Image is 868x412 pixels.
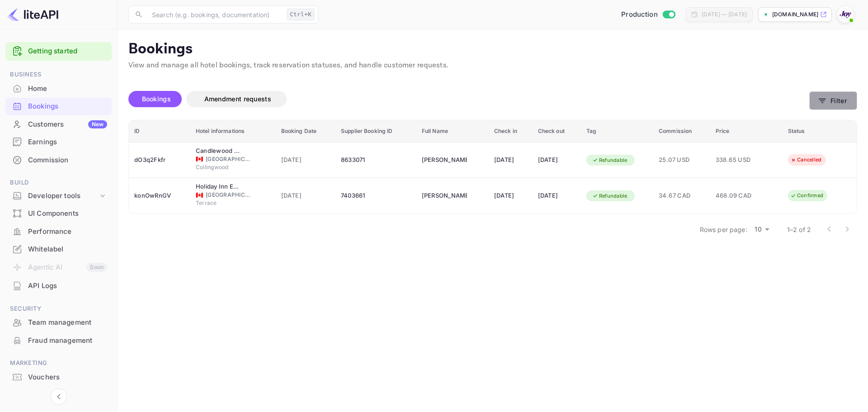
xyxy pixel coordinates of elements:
div: [DATE] — [DATE] [702,10,747,19]
span: 34.67 CAD [659,191,705,201]
span: 25.07 USD [659,155,705,165]
div: [DATE] [494,153,527,167]
th: Supplier Booking ID [335,120,416,142]
span: Build [5,178,112,188]
th: Check out [533,120,581,142]
p: Bookings [128,40,857,58]
div: [DATE] [494,189,527,203]
a: Bookings [5,98,112,114]
div: Vouchers [5,369,112,386]
div: Michael Shaughnessy [422,153,467,167]
img: LiteAPI logo [7,7,58,22]
a: Getting started [28,46,107,57]
div: Bookings [5,98,112,115]
a: Earnings [5,133,112,150]
div: Switch to Sandbox mode [618,9,679,20]
div: Shannon Shaughnessy [422,189,467,203]
th: Hotel informations [190,120,276,142]
div: Customers [28,119,107,130]
div: dO3q2Fkfr [134,153,185,167]
span: [DATE] [281,191,330,201]
div: 8633071 [341,153,411,167]
a: Vouchers [5,369,112,385]
div: Whitelabel [28,244,107,255]
span: Security [5,304,112,314]
a: Whitelabel [5,241,112,257]
div: Cancelled [784,154,827,166]
div: 10 [751,223,773,236]
p: [DOMAIN_NAME] [772,10,818,19]
div: Home [5,80,112,98]
div: Ctrl+K [287,9,315,20]
button: Collapse navigation [51,388,67,405]
span: 338.65 USD [716,155,761,165]
div: Commission [28,155,107,166]
span: 468.09 CAD [716,191,761,201]
div: Commission [5,152,112,169]
table: booking table [129,120,857,214]
div: Refundable [586,155,633,166]
span: Marketing [5,358,112,368]
button: Filter [809,91,857,110]
span: [DATE] [281,155,330,165]
div: Developer tools [5,188,112,204]
div: Performance [28,227,107,237]
span: Amendment requests [204,95,271,103]
span: Canada [196,192,203,198]
div: New [88,120,107,128]
div: Whitelabel [5,241,112,258]
div: UI Components [28,208,107,219]
div: Developer tools [28,191,98,201]
a: Team management [5,314,112,331]
div: Confirmed [784,190,829,201]
th: Full Name [416,120,489,142]
div: Fraud management [28,336,107,346]
th: Price [710,120,783,142]
div: Bookings [28,101,107,112]
span: Bookings [142,95,171,103]
div: CustomersNew [5,116,112,133]
div: Team management [28,317,107,328]
span: Collingwood [196,163,241,171]
span: Canada [196,156,203,162]
div: Getting started [5,42,112,61]
div: Performance [5,223,112,241]
div: Home [28,84,107,94]
span: Business [5,70,112,80]
th: Status [783,120,857,142]
div: Refundable [586,190,633,202]
th: Tag [581,120,653,142]
div: Earnings [5,133,112,151]
div: Vouchers [28,372,107,383]
a: Fraud management [5,332,112,349]
span: Production [621,9,658,20]
div: API Logs [5,277,112,295]
div: Fraud management [5,332,112,350]
span: [GEOGRAPHIC_DATA] [206,155,251,163]
a: Home [5,80,112,97]
div: [DATE] [538,153,576,167]
a: CustomersNew [5,116,112,133]
div: Candlewood Suites Collingwood, an IHG Hotel [196,147,241,156]
input: Search (e.g. bookings, documentation) [146,5,283,24]
div: 7403661 [341,189,411,203]
div: [DATE] [538,189,576,203]
div: account-settings tabs [128,91,809,107]
span: [GEOGRAPHIC_DATA] [206,191,251,199]
th: Commission [653,120,710,142]
div: UI Components [5,205,112,223]
a: API Logs [5,277,112,294]
p: View and manage all hotel bookings, track reservation statuses, and handle customer requests. [128,60,857,71]
div: Team management [5,314,112,331]
div: Holiday Inn Express & Suites Terrace, an IHG Hotel [196,182,241,191]
th: Booking Date [276,120,335,142]
th: ID [129,120,190,142]
p: Rows per page: [700,225,747,234]
div: API Logs [28,281,107,291]
a: Performance [5,223,112,240]
a: UI Components [5,205,112,222]
p: 1–2 of 2 [787,225,811,234]
a: Commission [5,152,112,168]
div: Earnings [28,137,107,147]
div: konOwRnGV [134,189,185,203]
